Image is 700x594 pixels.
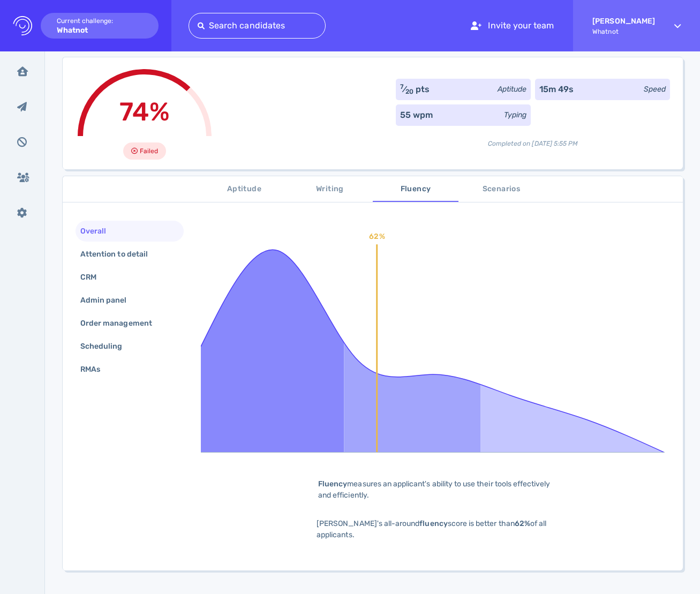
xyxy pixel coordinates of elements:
[465,183,538,196] span: Scenarios
[400,83,404,91] sup: 7
[400,109,433,122] div: 55 wpm
[78,362,113,377] div: RMAs
[592,28,655,35] span: Whatnot
[302,478,569,501] div: measures an applicant's ability to use their tools effectively and efficiently.
[78,292,140,308] div: Admin panel
[515,519,530,528] b: 62%
[405,88,413,95] sub: 20
[539,83,574,96] div: 15m 49s
[208,183,281,196] span: Aptitude
[293,183,366,196] span: Writing
[78,315,165,331] div: Order management
[369,232,385,241] text: 62%
[317,519,546,539] span: [PERSON_NAME]'s all-around score is better than of all applicants.
[78,223,119,239] div: Overall
[419,519,447,528] b: fluency
[379,183,452,196] span: Fluency
[644,84,666,95] div: Speed
[140,145,158,157] span: Failed
[504,109,526,121] div: Typing
[592,17,655,26] strong: [PERSON_NAME]
[78,269,109,285] div: CRM
[78,339,136,354] div: Scheduling
[119,96,169,127] span: 74%
[498,84,526,95] div: Aptitude
[318,479,347,488] b: Fluency
[396,130,670,148] div: Completed on [DATE] 5:55 PM
[400,83,430,96] div: ⁄ pts
[78,246,161,262] div: Attention to detail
